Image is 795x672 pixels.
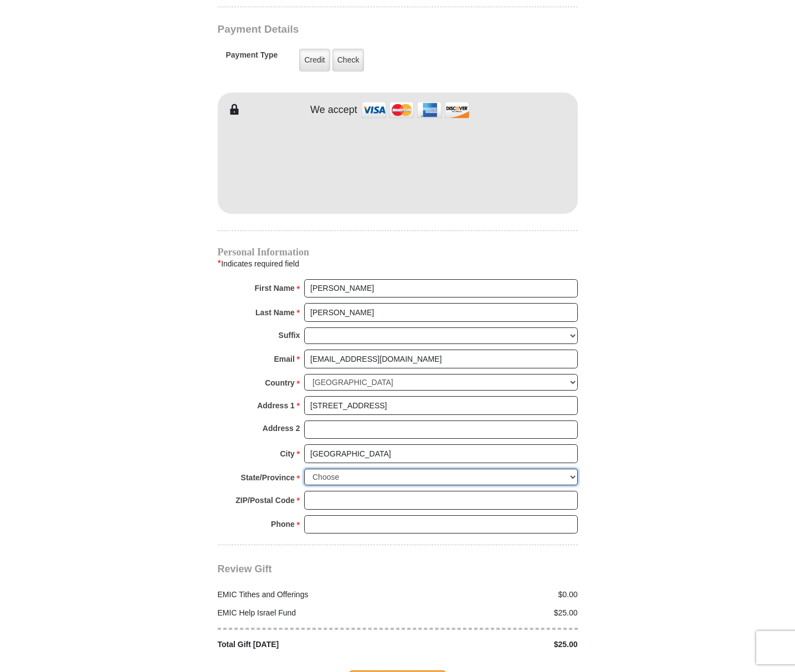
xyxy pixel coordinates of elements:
[212,607,398,619] div: EMIC Help Israel Fund
[280,446,294,461] strong: City
[274,351,295,367] strong: Email
[332,49,365,71] label: Check
[218,248,578,257] h4: Personal Information
[255,305,295,320] strong: Last Name
[255,280,295,296] strong: First Name
[226,50,278,65] h5: Payment Type
[235,493,295,508] strong: ZIP/Postal Code
[398,607,584,619] div: $25.00
[271,516,295,532] strong: Phone
[265,375,295,391] strong: Country
[241,470,295,485] strong: State/Province
[212,639,398,650] div: Total Gift [DATE]
[218,563,272,574] span: Review Gift
[299,49,330,71] label: Credit
[257,398,295,413] strong: Address 1
[218,257,578,271] div: Indicates required field
[279,327,300,343] strong: Suffix
[398,639,584,650] div: $25.00
[218,23,500,36] h3: Payment Details
[310,104,357,116] h4: We accept
[263,420,300,436] strong: Address 2
[360,98,471,122] img: credit cards accepted
[398,589,584,601] div: $0.00
[212,589,398,601] div: EMIC Tithes and Offerings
